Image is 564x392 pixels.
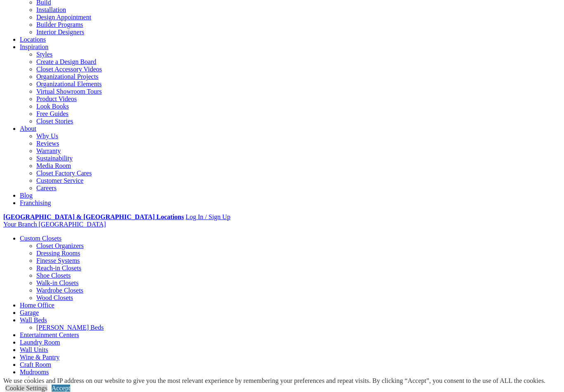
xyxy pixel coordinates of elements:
[20,125,36,132] a: About
[36,88,102,95] a: Virtual Showroom Tours
[20,36,46,43] a: Locations
[185,213,230,220] a: Log In / Sign Up
[36,73,98,80] a: Organizational Projects
[36,257,80,264] a: Finesse Systems
[36,147,61,154] a: Warranty
[36,162,71,169] a: Media Room
[3,377,545,385] div: We use cookies and IP address on our website to give you the most relevant experience by remember...
[36,155,73,162] a: Sustainability
[52,385,70,392] a: Accept
[20,376,50,383] a: Kid Spaces
[36,95,77,102] a: Product Videos
[20,361,51,368] a: Craft Room
[36,28,84,35] a: Interior Designers
[36,140,59,147] a: Reviews
[5,385,47,392] a: Cookie Settings
[36,110,69,117] a: Free Guides
[36,6,66,13] a: Installation
[20,192,33,199] a: Blog
[20,339,60,346] a: Laundry Room
[36,51,52,58] a: Styles
[36,272,71,279] a: Shoe Closets
[20,316,47,324] a: Wall Beds
[20,199,51,206] a: Franchising
[36,324,104,331] a: [PERSON_NAME] Beds
[20,346,48,353] a: Wall Units
[36,21,83,28] a: Builder Programs
[36,66,102,73] a: Closet Accessory Videos
[3,221,106,228] a: Your Branch [GEOGRAPHIC_DATA]
[36,58,96,65] a: Create a Design Board
[36,242,84,249] a: Closet Organizers
[36,279,78,286] a: Walk-in Closets
[36,184,57,191] a: Careers
[20,354,59,361] a: Wine & Pantry
[36,103,69,110] a: Look Books
[20,368,49,375] a: Mudrooms
[38,221,106,228] span: [GEOGRAPHIC_DATA]
[36,170,92,177] a: Closet Factory Cares
[36,287,83,294] a: Wardrobe Closets
[36,264,81,272] a: Reach-in Closets
[20,309,39,316] a: Garage
[36,14,91,21] a: Design Appointment
[36,132,58,139] a: Why Us
[20,302,55,309] a: Home Office
[20,43,48,50] a: Inspiration
[36,250,80,257] a: Dressing Rooms
[36,177,83,184] a: Customer Service
[36,80,102,87] a: Organizational Elements
[20,235,62,242] a: Custom Closets
[3,213,184,220] a: [GEOGRAPHIC_DATA] & [GEOGRAPHIC_DATA] Locations
[36,294,73,301] a: Wood Closets
[36,118,73,125] a: Closet Stories
[20,331,79,338] a: Entertainment Centers
[3,221,37,228] span: Your Branch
